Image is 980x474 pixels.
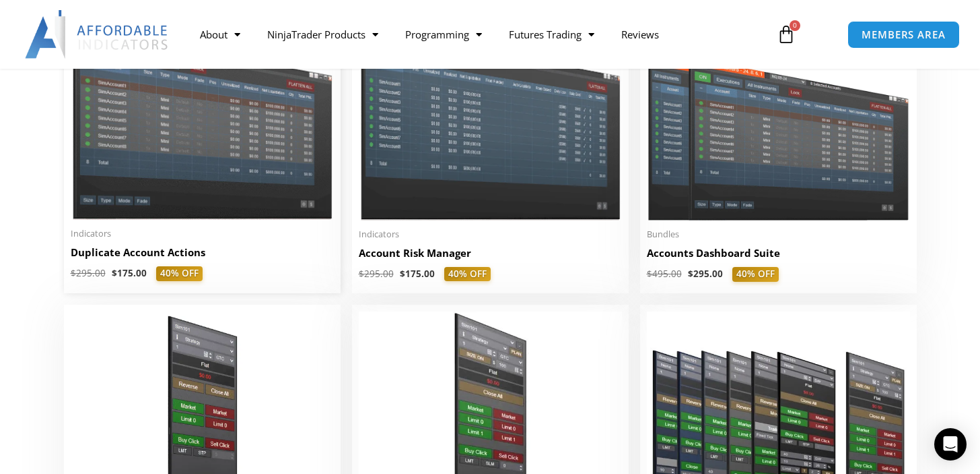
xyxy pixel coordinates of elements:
[608,19,672,50] a: Reviews
[647,268,682,280] bdi: 495.00
[400,268,435,280] bdi: 175.00
[400,268,405,280] span: $
[847,21,960,49] a: MEMBERS AREA
[112,267,117,279] span: $
[790,20,800,31] span: 0
[647,246,910,267] a: Accounts Dashboard Suite
[359,10,622,220] img: Account Risk Manager
[71,245,334,260] h2: Duplicate Account Actions
[186,19,765,50] nav: Menu
[25,10,170,59] img: LogoAI | Affordable Indicators – NinjaTrader
[862,30,946,40] span: MEMBERS AREA
[688,268,693,280] span: $
[71,228,334,239] span: Indicators
[71,267,106,279] bdi: 295.00
[732,267,779,282] span: 40% OFF
[359,268,394,280] bdi: 295.00
[647,268,652,280] span: $
[647,10,910,220] img: Accounts Dashboard Suite
[71,245,334,266] a: Duplicate Account Actions
[254,19,392,50] a: NinjaTrader Products
[757,15,816,54] a: 0
[647,246,910,260] h2: Accounts Dashboard Suite
[71,10,334,220] img: Duplicate Account Actions
[112,267,147,279] bdi: 175.00
[186,19,254,50] a: About
[688,268,723,280] bdi: 295.00
[444,267,491,282] span: 40% OFF
[495,19,608,50] a: Futures Trading
[647,229,910,240] span: Bundles
[359,229,622,240] span: Indicators
[156,266,203,281] span: 40% OFF
[934,428,967,461] div: Open Intercom Messenger
[359,246,622,260] h2: Account Risk Manager
[359,268,364,280] span: $
[392,19,495,50] a: Programming
[359,246,622,267] a: Account Risk Manager
[71,267,76,279] span: $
